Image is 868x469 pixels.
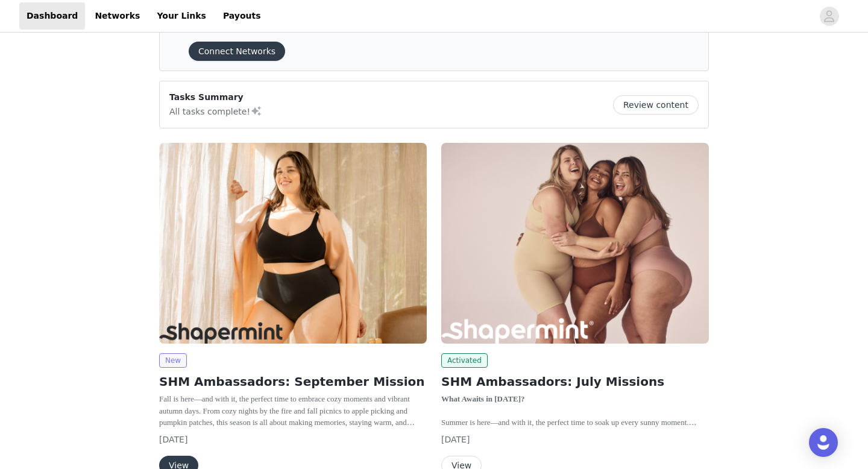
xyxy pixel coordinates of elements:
h2: SHM Ambassadors: July Missions [441,373,709,391]
a: Dashboard [19,2,85,30]
span: [DATE] [159,435,187,444]
span: New [159,353,187,368]
h2: SHM Ambassadors: September Mission [159,373,427,391]
p: Tasks Summary [169,91,262,104]
img: Shapermint [441,143,709,344]
a: Your Links [149,2,213,30]
span: Summer is here—and with it, the perfect time to soak up every sunny moment. [441,418,697,427]
button: Connect Networks [189,42,285,61]
span: Activated [441,353,488,368]
p: All tasks complete! [169,104,262,118]
div: avatar [823,7,835,26]
a: Payouts [216,2,268,30]
strong: What Awaits in [DATE]? [441,394,525,403]
div: Open Intercom Messenger [809,428,838,457]
img: Shapermint [159,143,427,344]
a: Networks [87,2,147,30]
span: [DATE] [441,435,470,444]
button: Review content [613,95,699,115]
